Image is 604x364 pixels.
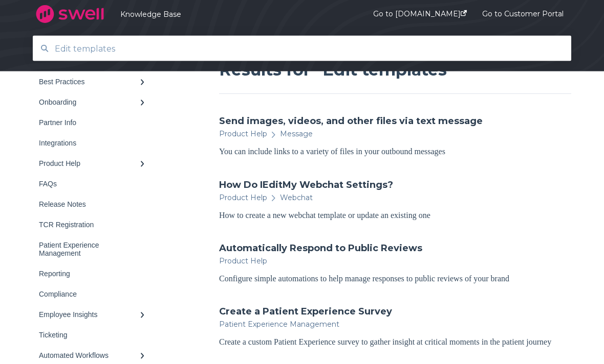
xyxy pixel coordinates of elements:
div: Employee Insights [39,310,139,319]
div: Release Notes [39,200,139,208]
div: Compliance [39,290,139,298]
div: Reporting [39,270,139,278]
a: Reporting [33,263,156,284]
div: FAQs [39,180,139,188]
a: FAQs [33,174,156,194]
a: Employee Insights [33,304,156,325]
a: Create a Patient Experience Survey [219,305,392,319]
div: Ticketing [39,331,139,339]
span: Product Help [219,130,267,139]
a: Release Notes [33,194,156,214]
div: Partner Info [39,118,139,127]
h1: Results for "Edit templates" [219,59,571,94]
div: How to create a new webchat template or update an existing one [219,209,571,223]
span: Product Help [219,193,267,203]
a: Onboarding [33,92,156,112]
span: Edit [263,180,283,191]
a: Product Help [33,153,156,174]
a: TCR Registration [33,214,156,235]
span: Webchat [280,193,313,203]
div: Create a custom Patient Experience survey to gather insight at critical moments in the patient jo... [219,336,571,349]
div: Configure simple automations to help manage responses to public reviews of your brand [219,273,571,286]
a: Automatically Respond to Public Reviews [219,242,422,255]
span: Message [280,130,313,139]
div: Patient Experience Management [39,241,139,257]
a: Partner Info [33,112,156,133]
div: Automated Workflows [39,351,139,359]
div: Best Practices [39,78,139,86]
a: Send images, videos, and other files via text message [219,115,483,128]
a: How Do IEditMy Webchat Settings? [219,179,393,192]
div: Product Help [39,159,139,167]
span: Product Help [219,257,267,266]
div: Integrations [39,139,139,147]
a: Compliance [33,284,156,304]
a: Knowledge Base [120,10,342,19]
input: Search for answers [49,38,556,60]
div: You can include links to a variety of files in your outbound messages [219,145,571,159]
div: TCR Registration [39,221,139,229]
a: Best Practices [33,71,156,92]
img: company logo [33,2,107,27]
a: Ticketing [33,325,156,345]
div: Onboarding [39,98,139,106]
a: Integrations [33,133,156,153]
a: Patient Experience Management [33,235,156,263]
span: Patient Experience Management [219,320,339,329]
